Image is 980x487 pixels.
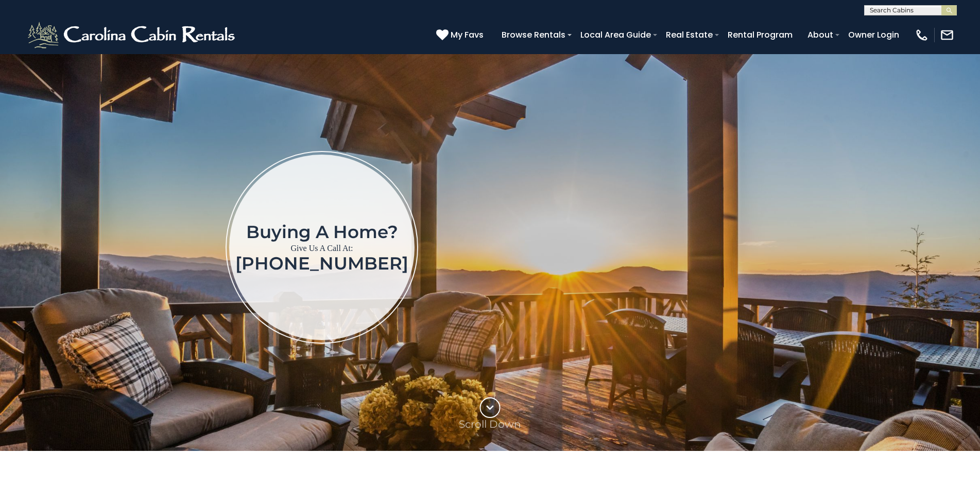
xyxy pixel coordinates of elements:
[940,28,954,42] img: mail-regular-white.png
[235,241,408,256] p: Give Us A Call At:
[584,108,920,386] iframe: New Contact Form
[496,26,571,44] a: Browse Rentals
[235,223,408,241] h1: Buying a home?
[436,28,486,42] a: My Favs
[451,28,484,41] span: My Favs
[575,26,656,44] a: Local Area Guide
[915,28,929,42] img: phone-regular-white.png
[661,26,718,44] a: Real Estate
[843,26,904,44] a: Owner Login
[802,26,838,44] a: About
[459,418,521,430] p: Scroll Down
[723,26,798,44] a: Rental Program
[235,253,408,274] a: [PHONE_NUMBER]
[26,20,239,51] img: White-1-2.png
